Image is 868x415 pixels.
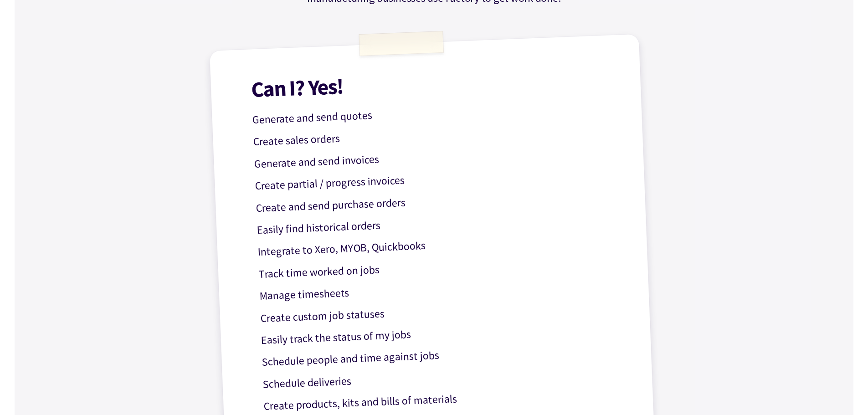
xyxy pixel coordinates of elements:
[254,141,618,173] p: Generate and send invoices
[256,207,620,239] p: Easily find historical orders
[822,371,868,415] iframe: Chat Widget
[251,64,615,100] h1: Can I? Yes!
[258,251,622,283] p: Track time worked on jobs
[252,97,616,129] p: Generate and send quotes
[261,318,625,349] p: Easily track the status of my jobs
[257,229,621,261] p: Integrate to Xero, MYOB, Quickbooks
[260,295,624,327] p: Create custom job statuses
[262,339,626,371] p: Schedule people and time against jobs
[262,361,627,393] p: Schedule deliveries
[255,185,619,217] p: Create and send purchase orders
[253,119,617,151] p: Create sales orders
[255,163,619,195] p: Create partial / progress invoices
[259,273,623,305] p: Manage timesheets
